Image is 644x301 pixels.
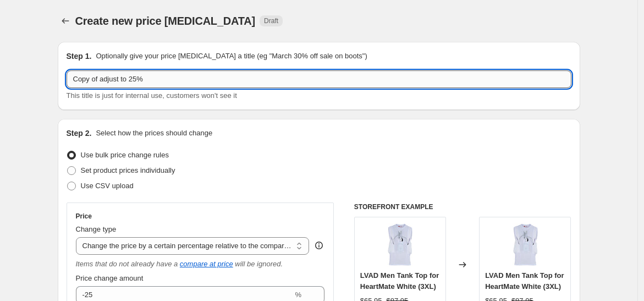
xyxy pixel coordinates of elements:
span: This title is just for internal use, customers won't see it [67,91,237,100]
span: Price change amount [76,274,144,282]
span: % [295,291,301,299]
span: Draft [264,17,278,25]
img: LVAD-Men-Tank-Top-for-HeartMate-White_80x.jpg [378,223,422,267]
p: Optionally give your price [MEDICAL_DATA] a title (eg "March 30% off sale on boots") [96,51,367,62]
p: Select how the prices should change [96,128,212,139]
h2: Step 2. [67,128,92,139]
span: LVAD Men Tank Top for HeartMate White (3XL) [360,271,439,291]
h2: Step 1. [67,51,92,62]
i: will be ignored. [235,260,283,268]
span: LVAD Men Tank Top for HeartMate White (3XL) [485,271,564,291]
input: 30% off holiday sale [67,70,571,88]
span: Use bulk price change rules [81,151,169,159]
img: LVAD-Men-Tank-Top-for-HeartMate-White_80x.jpg [503,223,547,267]
span: Change type [76,225,117,233]
span: Set product prices individually [81,166,175,174]
h3: Price [76,212,92,221]
button: Price change jobs [58,13,73,29]
button: compare at price [180,260,233,268]
div: help [313,240,324,251]
i: Items that do not already have a [76,260,178,268]
span: Create new price [MEDICAL_DATA] [75,15,256,27]
span: Use CSV upload [81,182,134,190]
h6: STOREFRONT EXAMPLE [354,203,571,211]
